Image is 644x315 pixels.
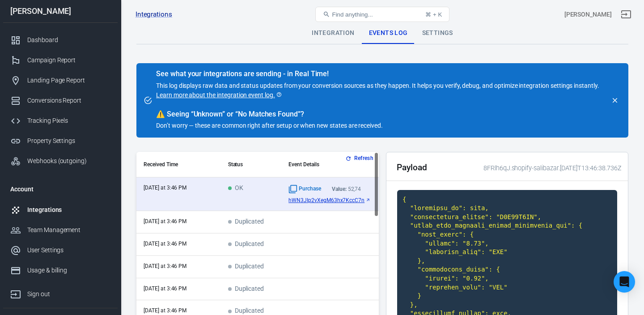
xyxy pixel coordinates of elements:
time: 2025-09-23T15:46:19+02:00 [144,285,186,292]
span: Duplicated [228,307,264,315]
time: 2025-09-23T15:46:35+02:00 [144,218,186,224]
div: Account id: 8FRlh6qJ [564,10,612,19]
p: This log displays raw data and status updates from your conversion sources as they happen. It hel... [156,81,599,100]
a: Landing Page Report [3,70,118,91]
time: 2025-09-23T15:46:21+02:00 [144,263,186,269]
span: Duplicated [228,218,264,226]
a: Team Management [3,220,118,240]
span: hWN3JIp2vXegM63hx7KccC7n [288,197,364,203]
div: [PERSON_NAME] [3,7,118,15]
div: See what your integrations are sending - in Real Time! [156,69,599,78]
div: Webhooks (outgoing) [27,156,110,166]
a: Property Settings [3,131,118,151]
div: Property Settings [27,136,110,146]
th: Event Details [281,152,405,177]
time: 2025-09-23T15:46:38+02:00 [144,185,186,191]
a: Learn more about the integration event log. [156,91,282,100]
time: 2025-09-23T15:46:32+02:00 [144,241,186,247]
a: hWN3JIp2vXegM63hx7KccC7n [288,197,398,203]
a: Conversions Report [3,91,118,111]
div: Tracking Pixels [27,116,110,125]
span: Standard event name [288,185,321,194]
th: Received Time [136,152,221,177]
a: Sign out [3,280,118,304]
div: Usage & billing [27,266,110,275]
span: Find anything... [332,11,373,18]
a: Usage & billing [3,260,118,280]
a: Tracking Pixels [3,111,118,131]
div: Sign out [27,289,110,299]
time: 2025-09-23T15:46:18+02:00 [144,307,186,314]
strong: Value: [332,186,347,192]
li: Account [3,178,118,200]
a: Integrations [136,10,172,19]
span: warning [156,110,165,118]
div: Settings [415,22,460,44]
span: OK [228,185,243,192]
div: 52,74 [332,186,361,192]
th: Status [221,152,282,177]
a: Integrations [3,200,118,220]
a: Campaign Report [3,50,118,70]
span: Duplicated [228,263,264,271]
a: Dashboard [3,30,118,50]
button: close [609,94,621,107]
div: Landing Page Report [27,76,110,85]
button: Find anything...⌘ + K [315,7,449,22]
div: User Settings [27,246,110,255]
div: 8FRlh6qJ.shopify-salibazar.[DATE]T13:46:38.736Z [480,164,622,173]
div: Conversions Report [27,96,110,105]
span: Duplicated [228,241,264,248]
a: Webhooks (outgoing) [3,151,118,171]
p: Don’t worry — these are common right after setup or when new states are received. [156,121,599,130]
span: Duplicated [228,285,264,293]
a: Sign out [615,4,637,25]
a: User Settings [3,240,118,260]
div: Campaign Report [27,56,110,65]
div: Events Log [362,22,415,44]
div: Integration [305,22,361,44]
div: Team Management [27,225,110,235]
div: Dashboard [27,35,110,45]
div: Integrations [27,205,110,215]
button: Refresh [343,154,377,163]
div: Open Intercom Messenger [614,271,635,293]
div: Seeing “Unknown” or “No Matches Found”? [156,110,599,119]
h2: Payload [397,163,427,172]
div: ⌘ + K [425,11,442,18]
